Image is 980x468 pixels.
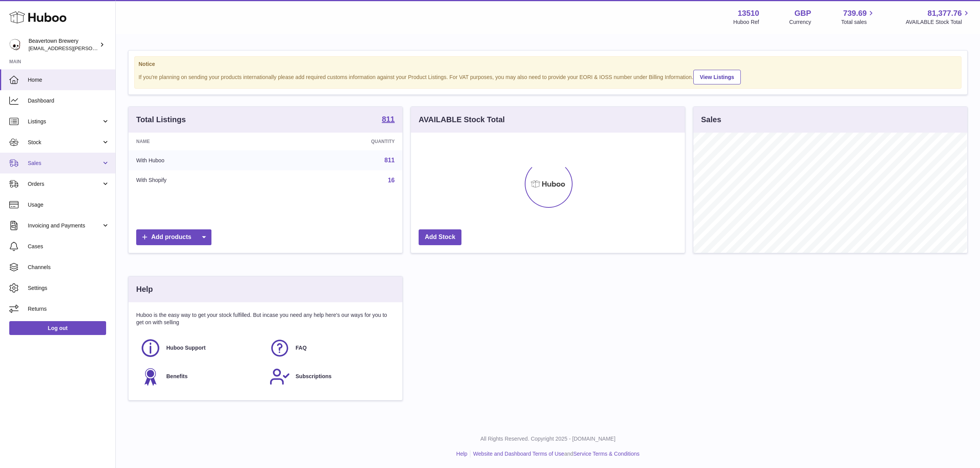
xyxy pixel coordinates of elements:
[128,170,276,190] td: With Shopify
[388,177,395,183] a: 16
[843,8,867,19] span: 739.69
[28,97,110,104] span: Dashboard
[470,450,639,458] li: and
[28,243,110,250] span: Cases
[701,114,721,125] h3: Sales
[733,19,759,26] div: Huboo Ref
[382,115,395,125] a: 811
[794,8,811,19] strong: GBP
[29,37,98,52] div: Beavertown Brewery
[140,338,262,359] a: Huboo Support
[841,8,875,26] a: 739.69 Total sales
[841,19,875,26] span: Total sales
[136,229,211,245] a: Add products
[122,435,974,443] p: All Rights Reserved. Copyright 2025 - [DOMAIN_NAME]
[928,8,962,19] span: 81,377.76
[738,8,759,19] strong: 13510
[128,133,276,150] th: Name
[28,139,101,146] span: Stock
[28,76,110,84] span: Home
[28,160,101,167] span: Sales
[473,451,564,457] a: Website and Dashboard Terms of Use
[419,229,461,245] a: Add Stock
[419,114,505,125] h3: AVAILABLE Stock Total
[28,264,110,271] span: Channels
[789,19,811,26] div: Currency
[28,201,110,209] span: Usage
[384,157,395,163] a: 811
[139,69,957,84] div: If you're planning on sending your products internationally please add required customs informati...
[693,70,741,84] a: View Listings
[296,373,331,380] span: Subscriptions
[276,133,402,150] th: Quantity
[9,39,21,51] img: kit.lowe@beavertownbrewery.co.uk
[269,366,391,387] a: Subscriptions
[9,321,106,335] a: Log out
[28,285,110,292] span: Settings
[128,150,276,170] td: With Huboo
[28,118,101,125] span: Listings
[906,19,971,26] span: AVAILABLE Stock Total
[136,311,395,326] p: Huboo is the easy way to get your stock fulfilled. But incase you need any help here's our ways f...
[139,61,957,68] strong: Notice
[136,284,153,295] h3: Help
[456,451,468,457] a: Help
[573,451,640,457] a: Service Terms & Conditions
[166,373,188,380] span: Benefits
[166,344,206,352] span: Huboo Support
[382,115,395,123] strong: 811
[29,45,155,51] span: [EMAIL_ADDRESS][PERSON_NAME][DOMAIN_NAME]
[906,8,971,26] a: 81,377.76 AVAILABLE Stock Total
[296,344,307,352] span: FAQ
[136,114,186,125] h3: Total Listings
[28,180,101,188] span: Orders
[269,338,391,359] a: FAQ
[28,222,101,229] span: Invoicing and Payments
[28,305,110,313] span: Returns
[140,366,262,387] a: Benefits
